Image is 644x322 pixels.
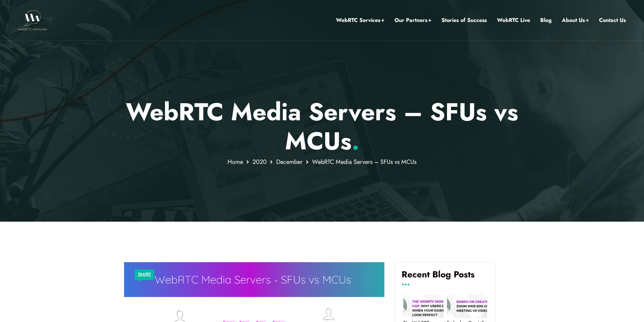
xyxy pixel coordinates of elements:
[18,10,47,30] img: WebRTC.ventures
[402,269,489,285] h4: Recent Blog Posts
[138,270,151,279] a: [DATE]
[253,157,267,166] a: 2020
[352,123,359,158] span: .
[540,16,552,25] a: Blog
[395,16,431,25] a: Our Partners
[442,16,487,25] a: Stories of Success
[312,157,416,166] span: WebRTC Media Servers – SFUs vs MCUs
[336,16,384,25] a: WebRTC Services
[228,157,243,166] a: Home
[497,16,530,25] a: WebRTC Live
[562,16,589,25] a: About Us
[276,157,303,166] a: December
[124,97,520,156] p: WebRTC Media Servers – SFUs vs MCUs
[599,16,626,25] a: Contact Us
